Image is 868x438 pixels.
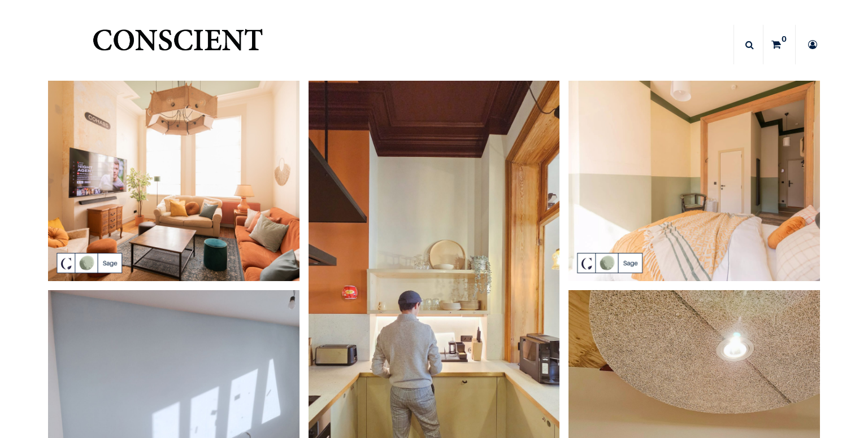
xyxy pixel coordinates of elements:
[90,23,265,67] a: Logo of Conscient
[48,81,300,282] img: peinture vert sauge
[779,33,789,45] sup: 0
[763,25,795,64] a: 0
[568,81,820,282] img: peinture vert sauge
[90,23,265,67] img: Conscient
